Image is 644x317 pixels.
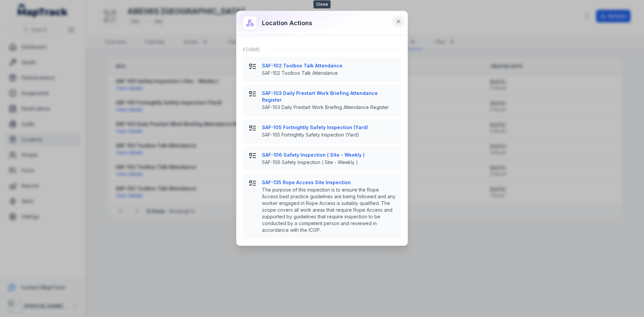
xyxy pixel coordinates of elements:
[262,131,395,138] span: SAF-105 Fortnightly Safety Inspection (Yard)
[243,174,401,239] button: SAF-135 Rope Access Site InspectionThe purpose of this inspection is to ensure the Rope Access be...
[262,159,395,166] span: SAF-106 Safety Inspection ( Site - Weekly )
[243,146,401,171] button: SAF-106 Safety Inspection ( Site - Weekly )SAF-106 Safety Inspection ( Site - Weekly )
[243,42,401,57] div: Forms
[262,179,395,186] strong: SAF-135 Rope Access Site Inspection
[262,90,395,103] strong: SAF-103 Daily Prestart Work Briefing Attendance Register
[243,85,401,116] button: SAF-103 Daily Prestart Work Briefing Attendance RegisterSAF-103 Daily Prestart Work Briefing Atte...
[262,152,395,158] strong: SAF-106 Safety Inspection ( Site - Weekly )
[314,0,331,8] span: Close
[262,187,395,233] span: The purpose of this inspection is to ensure the Rope Access best practice guidelines are being fo...
[262,70,395,76] span: SAF-102 Toolbox Talk Attendance
[243,57,401,82] button: SAF-102 Toolbox Talk AttendanceSAF-102 Toolbox Talk Attendance
[262,18,312,28] h3: Location actions
[262,62,395,69] strong: SAF-102 Toolbox Talk Attendance
[262,124,395,131] strong: SAF-105 Fortnightly Safety Inspection (Yard)
[243,119,401,144] button: SAF-105 Fortnightly Safety Inspection (Yard)SAF-105 Fortnightly Safety Inspection (Yard)
[262,104,395,111] span: SAF-103 Daily Prestart Work Briefing Attendance Register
